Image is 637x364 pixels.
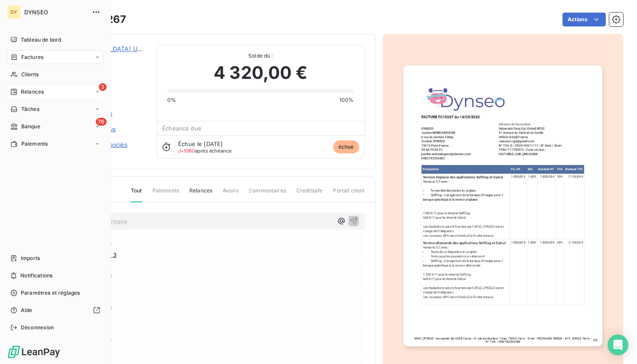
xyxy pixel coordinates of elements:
span: Paiements [153,187,179,201]
span: Factures [21,53,43,61]
span: Imports [21,254,40,262]
span: Relances [21,88,44,96]
span: échue [333,140,359,153]
span: Relances [189,187,212,201]
span: 100% [339,96,354,104]
span: Commentaires [249,187,286,201]
div: DY [7,5,21,19]
span: Paramètres et réglages [21,289,80,297]
span: Avoirs [223,187,238,201]
span: Solde dû : [167,52,354,60]
span: Déconnexion [21,324,54,331]
span: après échéance [178,148,231,153]
span: 4 320,00 € [214,60,308,86]
span: Tout [131,187,142,202]
span: Paiements [21,140,48,148]
span: Notifications [20,272,52,279]
span: 76 [96,118,107,126]
span: 0% [167,96,176,104]
a: Aide [7,303,104,317]
span: Aide [21,306,32,314]
span: Creditsafe [296,187,323,201]
span: Tableau de bord [21,36,61,44]
img: Logo LeanPay [7,345,61,359]
span: Échéance due [162,125,201,132]
span: 3 [99,83,107,91]
div: Open Intercom Messenger [608,335,628,355]
span: Banque [21,123,40,130]
span: Tâches [21,105,39,113]
span: J+1060 [178,148,195,154]
img: invoice_thumbnail [403,65,602,347]
span: DYNSEO [24,9,87,16]
span: Échue le [DATE] [178,140,223,147]
span: Portail client [333,187,364,201]
span: Clients [21,71,39,78]
button: Actions [562,13,606,26]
